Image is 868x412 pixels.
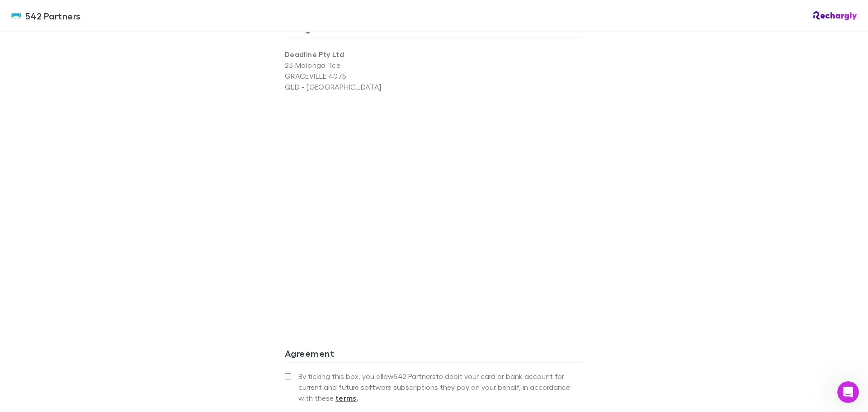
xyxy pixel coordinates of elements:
[285,348,583,362] h3: Agreement
[837,381,859,403] iframe: Intercom live chat
[25,9,81,23] span: 542 Partners
[813,11,857,20] img: Rechargly Logo
[11,10,22,21] img: 542 Partners's Logo
[285,49,434,60] p: Deadline Pty Ltd
[285,81,434,92] p: QLD - [GEOGRAPHIC_DATA]
[285,60,434,71] p: 23 Molonga Tce
[285,71,434,81] p: GRACEVILLE 4075
[283,98,585,306] iframe: Secure address input frame
[335,393,357,403] strong: terms
[298,371,583,403] span: By ticking this box, you allow 542 Partners to debit your card or bank account for current and fu...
